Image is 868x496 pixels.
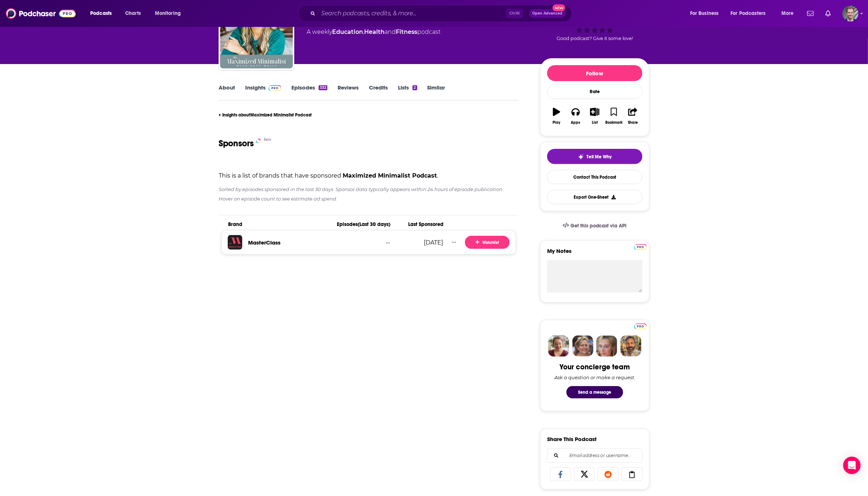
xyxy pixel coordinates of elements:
[219,185,519,203] p: Sorted by episodes sponsored in the last 30 days. Sponsor data typically appears within 24 hours ...
[547,65,642,81] button: Follow
[547,448,642,463] div: Search followers
[125,8,141,19] span: Charts
[781,8,794,19] span: More
[776,8,803,19] button: open menu
[413,85,417,90] div: 2
[634,244,647,250] img: Podchaser Pro
[248,239,280,246] a: MasterClass
[307,28,441,36] div: A weekly podcast
[427,84,445,101] a: Similar
[843,5,859,21] button: Show profile menu
[529,9,566,18] button: Open AdvancedNew
[506,9,523,18] span: Ctrl K
[338,84,359,101] a: Reviews
[369,84,388,101] a: Credits
[843,5,859,21] img: User Profile
[364,28,385,35] a: Health
[465,236,510,249] button: Watchlist
[585,103,604,129] button: List
[228,221,332,227] span: Brand
[598,467,619,481] a: Share on Reddit
[566,103,585,129] button: Apps
[731,8,766,19] span: For Podcasters
[264,137,271,142] div: Beta
[547,84,642,99] div: Rate
[578,154,584,160] img: tell me why sparkle
[155,8,181,19] span: Monitoring
[449,239,459,246] button: Show More Button
[268,85,281,91] img: Podchaser Pro
[90,8,112,19] span: Podcasts
[219,138,254,149] h1: Sponsors
[396,239,443,246] div: [DATE]
[622,467,643,481] a: Copy Link
[318,8,506,19] input: Search podcasts, credits, & more...
[245,84,281,101] a: InsightsPodchaser Pro
[547,247,642,260] label: My Notes
[396,221,443,227] span: Last Sponsored
[690,8,719,19] span: For Business
[332,28,363,35] a: Education
[343,172,437,179] strong: Maximized Minimalist Podcast
[475,240,499,246] span: Watchlist
[305,5,579,22] div: Search podcasts, credits, & more...
[547,190,642,204] button: Export One-Sheet
[553,449,636,463] input: Email address or username...
[566,386,623,398] button: Send a message
[605,120,622,125] div: Bookmark
[550,467,571,481] a: Share on Facebook
[150,8,190,19] button: open menu
[219,172,519,179] p: This is a list of brands that have sponsored .
[560,362,630,372] div: Your concierge team
[532,12,562,15] span: Open Advanced
[291,84,327,101] a: Episodes332
[571,120,581,125] div: Apps
[363,28,364,35] span: ,
[804,7,817,20] a: Show notifications dropdown
[332,221,390,227] span: Episodes
[548,336,569,357] img: Sydney Profile
[398,84,417,101] a: Lists2
[596,336,617,357] img: Jules Profile
[553,120,561,125] div: Play
[547,103,566,129] button: Play
[228,235,242,250] img: MasterClass logo
[843,457,861,474] div: Open Intercom Messenger
[554,374,635,380] div: Ask a question or make a request.
[726,8,776,19] button: open menu
[823,7,834,20] a: Show notifications dropdown
[547,170,642,184] a: Contact This Podcast
[843,5,859,21] span: Logged in as kwerderman
[557,217,633,235] a: Get this podcast via API
[120,8,145,19] a: Charts
[358,221,390,227] span: (Last 30 days)
[572,336,593,357] img: Barbara Profile
[219,84,235,101] a: About
[85,8,121,19] button: open menu
[685,8,728,19] button: open menu
[592,120,598,125] div: List
[319,85,327,90] div: 332
[6,7,76,20] img: Podchaser - Follow, Share and Rate Podcasts
[624,103,642,129] button: Share
[386,239,390,246] span: --
[634,322,647,329] a: Pro website
[570,223,627,229] span: Get this podcast via API
[547,149,642,164] button: tell me why sparkleTell Me Why
[620,336,641,357] img: Jon Profile
[396,28,417,35] a: Fitness
[604,103,623,129] button: Bookmark
[557,36,633,41] span: Good podcast? Give it some love!
[628,120,638,125] div: Share
[634,243,647,250] a: Pro website
[219,112,516,118] a: Insights aboutMaximized Minimalist Podcast
[574,467,595,481] a: Share on X/Twitter
[385,28,396,35] span: and
[553,4,566,11] span: New
[547,436,597,443] h3: Share This Podcast
[587,154,612,160] span: Tell Me Why
[634,324,647,329] img: Podchaser Pro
